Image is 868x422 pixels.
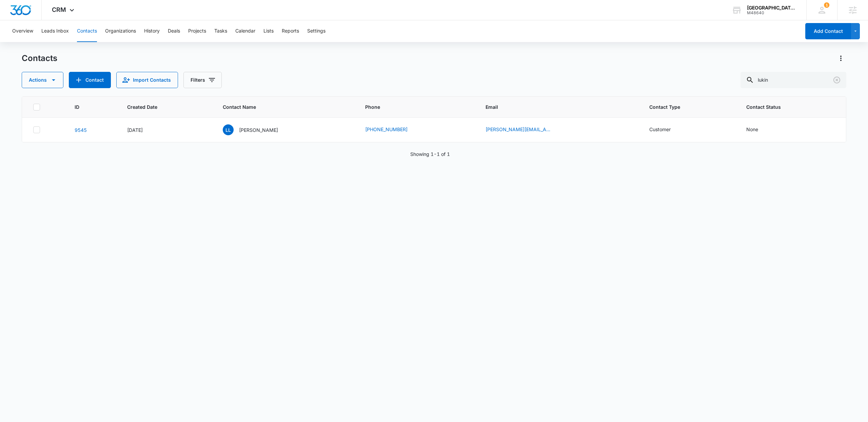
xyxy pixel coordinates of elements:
button: Lists [263,20,274,42]
div: account id [747,11,796,15]
span: CRM [52,6,66,13]
button: Actions [835,53,846,64]
h1: Contacts [22,53,57,63]
span: ID [75,103,101,110]
div: None [746,126,758,133]
button: Clear [831,75,842,85]
span: 1 [824,2,829,8]
a: Navigate to contact details page for Lorraine Lukin Bartlett [75,127,87,133]
button: Reports [282,20,299,42]
button: Projects [188,20,206,42]
span: Email [486,103,623,110]
div: Contact Name - Lorraine Lukin Bartlett - Select to Edit Field [223,124,290,135]
div: account name [747,5,796,11]
div: Email - lorraine@tangerinetravel.com - Select to Edit Field [486,126,566,134]
span: Created Date [127,103,197,110]
span: Contact Name [223,103,339,110]
button: Leads Inbox [41,20,69,42]
button: Actions [22,72,63,88]
button: Calendar [235,20,255,42]
button: Filters [183,72,222,88]
button: Import Contacts [116,72,178,88]
div: Phone - (425) 354-6915 - Select to Edit Field [365,126,420,134]
span: Phone [365,103,459,110]
div: notifications count [824,2,829,8]
p: [PERSON_NAME] [239,126,278,134]
p: Showing 1-1 of 1 [410,150,450,158]
span: LL [223,124,234,135]
button: Add Contact [69,72,111,88]
button: Organizations [105,20,136,42]
button: Add Contact [805,23,851,39]
input: Search Contacts [741,72,846,88]
div: Contact Status - None - Select to Edit Field [746,126,770,134]
button: Tasks [214,20,227,42]
span: Contact Status [746,103,825,110]
a: [PHONE_NUMBER] [365,126,408,133]
button: Settings [307,20,325,42]
button: Contacts [77,20,97,42]
button: Overview [12,20,33,42]
button: Deals [168,20,180,42]
a: [PERSON_NAME][EMAIL_ADDRESS][DOMAIN_NAME] [486,126,553,133]
div: [DATE] [127,126,206,134]
div: Contact Type - Customer - Select to Edit Field [649,126,683,134]
span: Contact Type [649,103,720,110]
button: History [144,20,160,42]
div: Customer [649,126,671,133]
